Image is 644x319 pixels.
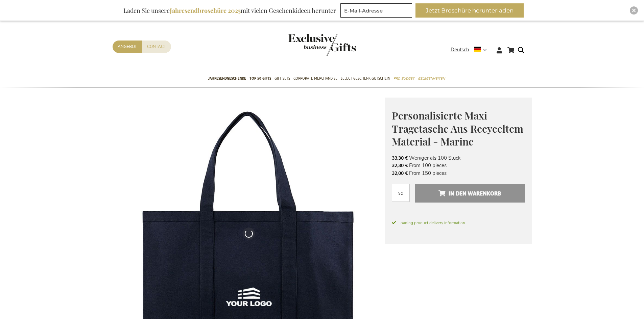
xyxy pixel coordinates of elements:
div: Laden Sie unsere mit vielen Geschenkideen herunter [120,3,339,18]
b: Jahresendbroschüre 2025 [170,6,241,15]
img: Exclusive Business gifts logo [288,34,356,56]
a: Pro Budget [393,71,414,87]
span: Gift Sets [275,75,290,82]
div: Close [630,6,638,15]
span: Deutsch [451,46,469,54]
li: From 150 pieces [392,169,525,177]
a: store logo [288,34,322,56]
span: Loading product delivery information. [392,220,525,226]
a: Select Geschenk Gutschein [341,71,390,87]
a: Angebot [113,41,142,53]
span: Gelegenheiten [418,75,445,82]
form: marketing offers and promotions [340,3,414,20]
a: Jahresendgeschenke [208,71,246,87]
span: Pro Budget [393,75,414,82]
a: TOP 50 Gifts [249,71,271,87]
span: Corporate Merchandise [293,75,337,82]
a: Gift Sets [275,71,290,87]
input: E-Mail-Adresse [340,3,412,18]
span: 33,30 € [392,155,408,161]
button: Jetzt Broschüre herunterladen [415,3,524,18]
a: Corporate Merchandise [293,71,337,87]
span: Select Geschenk Gutschein [341,75,390,82]
img: Close [632,8,636,12]
span: TOP 50 Gifts [249,75,271,82]
span: Personalisierte Maxi Tragetasche Aus Recyceltem Material - Marine [392,109,523,148]
a: Gelegenheiten [418,71,445,87]
a: Contact [142,41,171,53]
li: From 100 pieces [392,162,525,169]
span: Jahresendgeschenke [208,75,246,82]
input: Menge [392,184,410,202]
li: Weniger als 100 Stück [392,154,525,162]
span: 32,00 € [392,170,408,177]
span: 32,30 € [392,162,408,169]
